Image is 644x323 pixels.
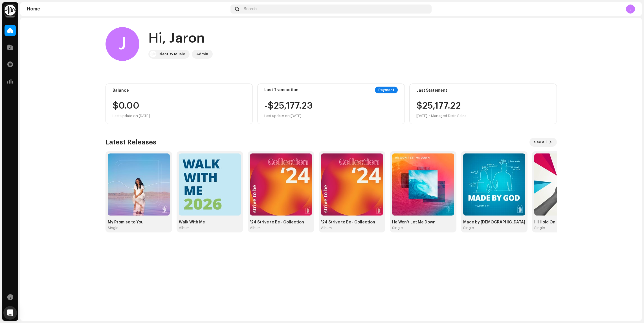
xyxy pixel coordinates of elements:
div: Single [108,226,118,230]
div: Made by [DEMOGRAPHIC_DATA] [463,220,525,225]
div: Single [392,226,403,230]
h3: Latest Releases [105,138,156,147]
div: '24 Strive to Be - Collection [321,220,383,225]
div: Last update on [DATE] [113,113,246,119]
div: Album [179,226,190,230]
div: Last Statement [416,88,550,93]
div: J [626,5,635,14]
div: Payment [375,87,398,93]
div: Open Intercom Messenger [3,306,17,320]
div: J [105,27,139,61]
img: 0bd5bec7-fc15-4175-9d3c-0847650984de [463,153,525,216]
span: Search [244,7,257,11]
div: [DATE] [416,113,427,119]
div: Last Transaction [264,88,298,92]
img: 8f9dec2e-955b-4034-866f-1a0785ed824e [179,153,241,216]
div: Single [463,226,474,230]
div: My Promise to You [108,220,170,225]
div: Balance [113,88,246,93]
div: Single [534,226,545,230]
div: Last update on [DATE] [264,113,313,119]
div: Admin [196,51,208,58]
img: 3522ae03-3a8f-4544-8906-76692e63c21b [392,153,454,216]
div: Home [27,7,228,11]
div: Identity Music [159,51,185,58]
img: c1ed657f-7c36-4502-b196-aafc495f4341 [321,153,383,216]
div: Album [250,226,261,230]
re-o-card-value: Balance [105,84,253,124]
div: Album [321,226,332,230]
span: See All [534,137,547,148]
div: • [428,113,430,119]
button: See All [529,138,557,147]
div: Hi, Jaron [148,29,213,47]
img: 92b16cf6-f8e1-4c18-a556-7a5ce3541cd3 [250,153,312,216]
img: 6e185968-3fe7-43bf-8e1e-a4ce258b9034 [534,153,596,216]
div: Walk With Me [179,220,241,225]
div: '24 Strive to Be - Collection [250,220,312,225]
div: He Won't Let Me Down [392,220,454,225]
img: 0f74c21f-6d1c-4dbc-9196-dbddad53419e [150,51,156,58]
img: 94328051-bc2a-417c-b8e0-646ed948409d [108,153,170,216]
div: Managed Distr. Sales [431,113,467,119]
img: 0f74c21f-6d1c-4dbc-9196-dbddad53419e [5,5,16,16]
re-o-card-value: Last Statement [409,84,557,124]
div: I'll Hold On [534,220,596,225]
